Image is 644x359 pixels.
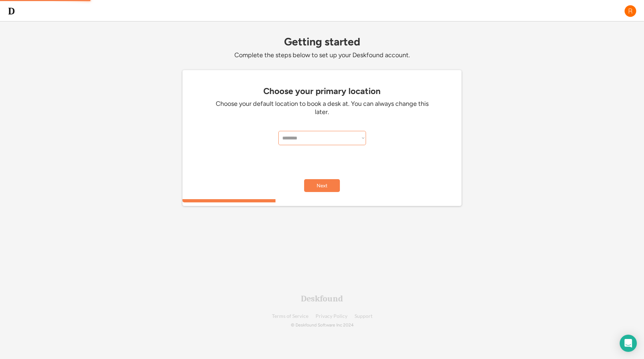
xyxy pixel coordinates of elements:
a: Support [355,314,372,319]
div: Complete the steps below to set up your Deskfound account. [182,51,462,59]
div: Choose your default location to book a desk at. You can always change this later. [215,100,429,117]
div: 33.3333333333333% [184,199,463,202]
div: Getting started [182,36,462,48]
button: Next [304,179,340,192]
a: Privacy Policy [316,314,347,319]
div: Deskfound [301,294,343,303]
img: d-whitebg.png [7,7,16,15]
div: Open Intercom Messenger [620,335,637,352]
a: Terms of Service [272,314,308,319]
img: R.png [624,5,637,18]
div: Choose your primary location [186,86,458,96]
